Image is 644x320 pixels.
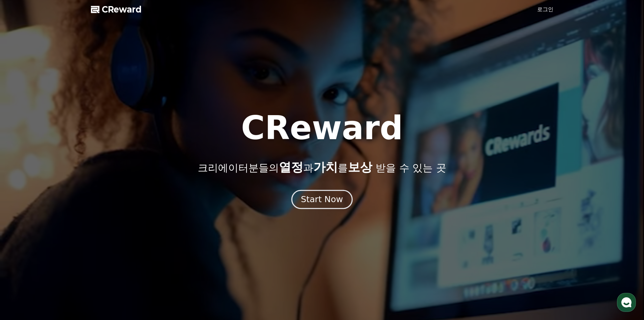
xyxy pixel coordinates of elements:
p: 크리에이터분들의 과 를 받을 수 있는 곳 [198,161,446,174]
a: Start Now [293,197,351,204]
span: 보상 [348,160,372,174]
span: 가치 [313,160,338,174]
button: Start Now [291,190,353,209]
span: 열정 [279,160,303,174]
a: CReward [91,4,142,15]
div: Start Now [301,194,343,205]
h1: CReward [241,112,403,144]
a: 로그인 [537,5,553,14]
span: CReward [102,4,142,15]
span: 설정 [104,225,113,230]
a: 설정 [87,215,130,232]
a: 대화 [45,215,87,232]
span: 대화 [62,225,70,231]
span: 홈 [21,225,25,230]
a: 홈 [2,215,45,232]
